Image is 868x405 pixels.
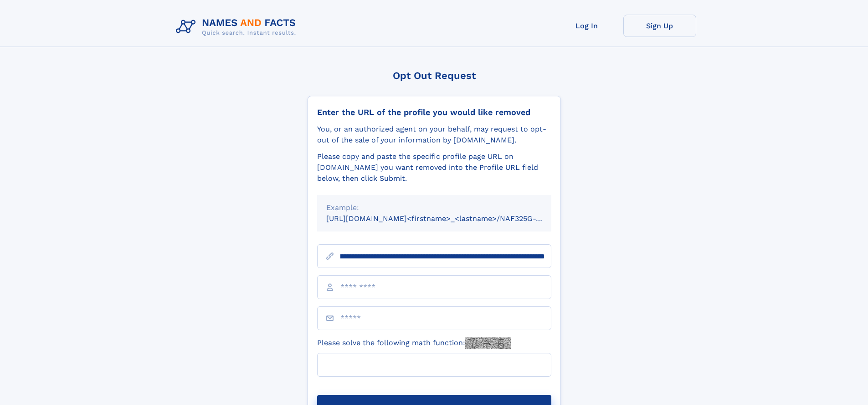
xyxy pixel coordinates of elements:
[317,337,511,349] label: Please solve the following math function:
[317,151,551,184] div: Please copy and paste the specific profile page URL on [DOMAIN_NAME] you want removed into the Pr...
[317,107,551,117] div: Enter the URL of the profile you would like removed
[172,15,303,39] img: Logo Names and Facts
[317,124,551,146] div: You, or an authorized agent on your behalf, may request to opt-out of the sale of your informatio...
[326,202,542,213] div: Example:
[623,15,696,37] a: Sign Up
[326,214,569,223] small: [URL][DOMAIN_NAME]<firstname>_<lastname>/NAF325G-xxxxxxxx
[550,15,623,37] a: Log In
[308,70,561,81] div: Opt Out Request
